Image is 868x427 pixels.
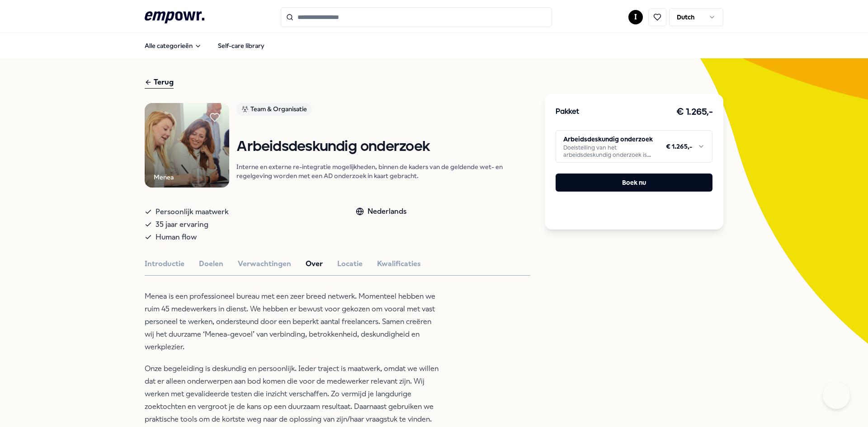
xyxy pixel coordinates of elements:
[236,139,530,155] h1: Arbeidsdeskundig onderzoek
[145,76,174,89] div: Terug
[236,103,312,116] div: Team & Organisatie
[199,258,223,270] button: Doelen
[156,231,197,244] span: Human flow
[236,103,530,119] a: Team & Organisatie
[145,258,184,270] button: Introductie
[145,103,229,188] img: Product Image
[154,172,174,182] div: Menea
[145,290,439,353] p: Menea is een professioneel bureau met een zeer breed netwerk. Momenteel hebben we ruim 45 medewer...
[306,258,323,270] button: Over
[211,37,272,55] a: Self-care library
[356,206,406,217] div: Nederlands
[628,10,643,24] button: I
[156,218,208,231] span: 35 jaar ervaring
[238,258,291,270] button: Verwachtingen
[137,37,209,55] button: Alle categorieën
[823,382,850,409] iframe: Help Scout Beacon - Open
[281,7,552,27] input: Search for products, categories or subcategories
[156,206,229,218] span: Persoonlijk maatwerk
[236,162,530,180] p: Interne en externe re-integratie mogelijkheden, binnen de kaders van de geldende wet- en regelgev...
[676,105,713,119] h3: € 1.265,-
[556,106,579,118] h3: Pakket
[337,258,363,270] button: Locatie
[137,37,272,55] nav: Main
[377,258,421,270] button: Kwalificaties
[145,362,439,426] p: Onze begeleiding is deskundig en persoonlijk. Ieder traject is maatwerk, omdat we willen dat er a...
[556,174,712,192] button: Boek nu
